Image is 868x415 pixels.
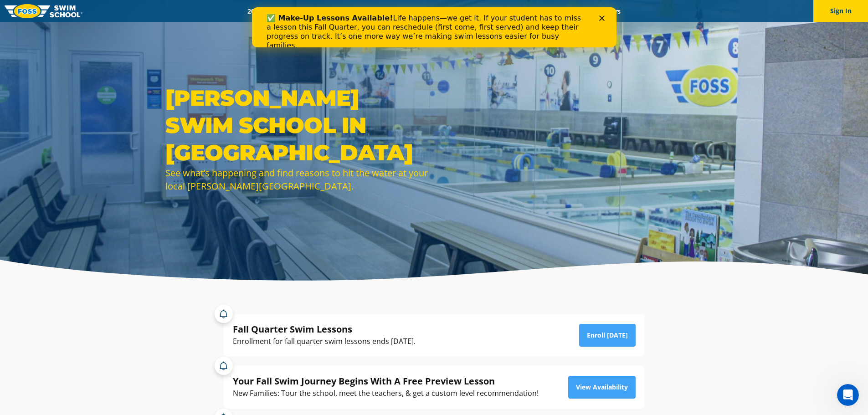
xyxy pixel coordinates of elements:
[252,7,616,47] iframe: Intercom live chat banner
[466,7,562,15] a: Swim Like [PERSON_NAME]
[165,166,430,193] div: See what’s happening and find reasons to hit the water at your local [PERSON_NAME][GEOGRAPHIC_DATA].
[562,7,591,15] a: Blog
[233,375,539,387] div: Your Fall Swim Journey Begins With A Free Preview Lesson
[297,7,335,15] a: Schools
[165,84,430,166] h1: [PERSON_NAME] Swim School in [GEOGRAPHIC_DATA]
[415,7,466,15] a: About FOSS
[568,376,636,399] a: View Availability
[233,335,416,348] div: Enrollment for fall quarter swim lessons ends [DATE].
[233,387,539,400] div: New Families: Tour the school, meet the teachers, & get a custom level recommendation!
[240,7,297,15] a: 2025 Calendar
[335,7,415,15] a: Swim Path® Program
[347,8,356,14] div: Close
[15,6,335,43] div: Life happens—we get it. If your student has to miss a lesson this Fall Quarter, you can reschedul...
[15,6,141,15] b: ✅ Make-Up Lessons Available!
[591,7,628,15] a: Careers
[837,384,859,406] iframe: Intercom live chat
[5,4,82,18] img: FOSS Swim School Logo
[233,323,416,335] div: Fall Quarter Swim Lessons
[579,324,636,347] a: Enroll [DATE]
